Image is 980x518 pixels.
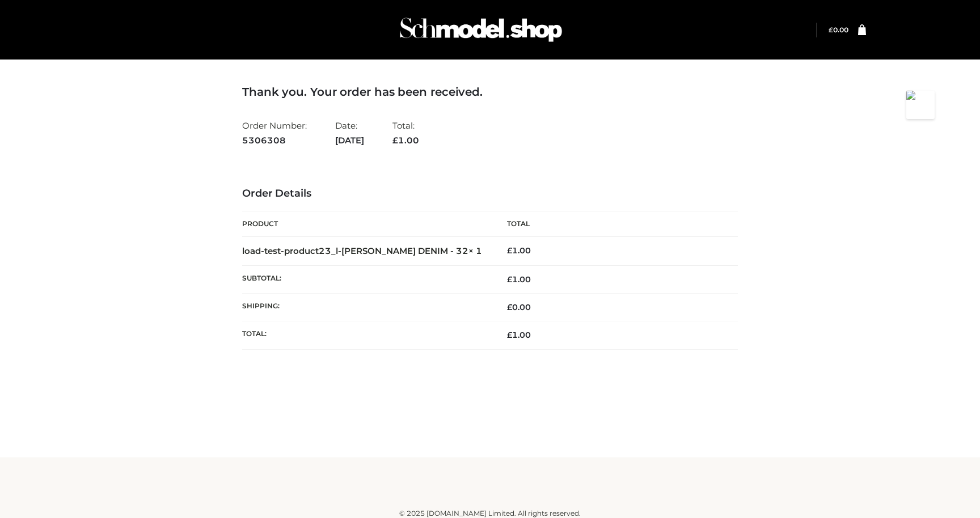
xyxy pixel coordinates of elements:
bdi: 1.00 [507,245,531,256]
li: Order Number: [242,116,307,150]
a: £0.00 [829,26,848,34]
span: £ [392,135,398,146]
strong: [DATE] [335,133,364,148]
th: Product [242,211,490,237]
strong: load-test-product23_l-[PERSON_NAME] DENIM - 32 [242,245,482,256]
th: Subtotal: [242,265,490,293]
h3: Thank you. Your order has been received. [242,85,738,99]
span: £ [507,330,512,340]
strong: 5306308 [242,133,307,148]
span: £ [507,274,512,285]
th: Total: [242,321,490,349]
th: Shipping: [242,294,490,321]
li: Total: [392,116,419,150]
span: 1.00 [507,274,531,285]
span: £ [829,26,833,34]
li: Date: [335,116,364,150]
bdi: 0.00 [829,26,848,34]
span: £ [507,245,512,256]
img: Schmodel Admin 964 [396,7,566,52]
h3: Order Details [242,188,738,200]
span: £ [507,302,512,312]
span: 1.00 [507,330,531,340]
strong: × 1 [468,245,482,256]
th: Total [490,211,738,237]
span: 1.00 [392,135,419,146]
bdi: 0.00 [507,302,531,312]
